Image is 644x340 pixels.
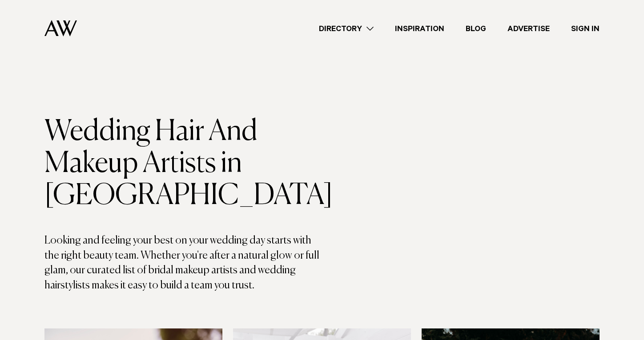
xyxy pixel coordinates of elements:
a: Directory [308,23,384,35]
a: Sign In [560,23,610,35]
a: Inspiration [384,23,455,35]
img: Auckland Weddings Logo [44,20,77,36]
h1: Wedding Hair And Makeup Artists in [GEOGRAPHIC_DATA] [44,116,322,212]
a: Advertise [497,23,560,35]
a: Blog [455,23,497,35]
p: Looking and feeling your best on your wedding day starts with the right beauty team. Whether you'... [44,233,322,293]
